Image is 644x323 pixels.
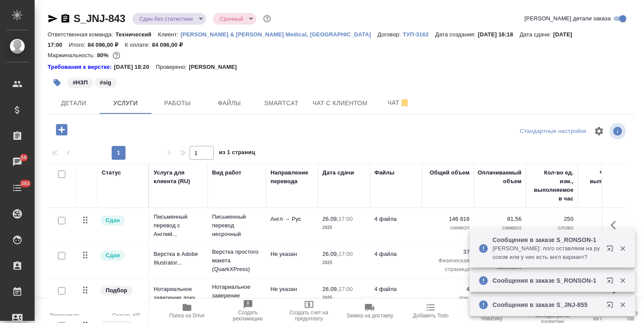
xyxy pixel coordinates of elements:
span: Smartcat [261,98,302,109]
p: #sig [100,78,112,87]
p: 4 файла [374,250,418,258]
span: Чат [378,97,419,108]
span: Настроить таблицу [589,121,609,142]
button: Открыть в новой вкладке [601,272,622,293]
p: [PERSON_NAME] & [PERSON_NAME] Medical, [GEOGRAPHIC_DATA] [180,31,377,38]
span: Добавить Todo [413,313,448,319]
p: Письменный перевод несрочный [212,213,262,239]
p: Проверено: [156,63,189,71]
span: Чат с клиентом [312,98,367,109]
p: Сообщения в заказе S_RONSON-1 [493,276,601,285]
button: Открыть в новой вкладке [601,240,622,261]
p: К оплате: [125,42,152,48]
p: Англ → Рус [270,215,314,223]
span: [PERSON_NAME] детали заказа [525,14,611,23]
p: Маржинальность: [48,52,97,58]
button: Закрыть [614,245,631,252]
p: ТУП-3162 [403,31,435,38]
p: 2025 [322,223,366,232]
span: Создать счет на предоплату [283,310,334,322]
p: 2025 [322,258,366,267]
button: Открыть в новой вкладке [601,296,622,317]
p: Клиент: [158,31,180,38]
span: из 1 страниц [219,147,255,160]
button: Закрыть [614,301,631,309]
p: Итого: [69,42,87,48]
div: Кол-во ед. изм., выполняемое в час [530,168,573,203]
span: Определить тематику [467,310,517,322]
p: 4 файла [374,285,418,294]
p: Договор: [377,31,403,38]
p: 37 [426,248,470,256]
p: 84 096,00 ₽ [152,42,189,48]
div: Статус [102,168,121,177]
p: Дата создания: [435,31,478,38]
div: Общий объем [430,168,470,177]
p: 250 [530,215,573,223]
span: Детали [53,98,94,109]
span: Пересчитать [50,313,80,319]
span: Посмотреть информацию [609,123,628,139]
button: Скачать КП [96,299,157,323]
p: слово [530,223,573,232]
p: [PERSON_NAME]: лого оставляем на русском или у них есть англ вариант? [493,244,601,262]
p: Верстка в Adobe Illustrator... [154,250,203,267]
p: Не указан [270,250,314,258]
p: символ [426,223,470,232]
p: Физическая страница [426,256,470,274]
button: Заявка на доставку [339,299,400,323]
div: Сдан без статистики [213,13,256,25]
button: Доп статусы указывают на важность/срочность заказа [261,13,273,24]
button: 13824.82 RUB; [111,50,122,61]
p: Сдан [106,251,120,260]
p: [DATE] 16:18 [478,31,520,38]
button: Закрыть [614,277,631,284]
a: 393 [2,177,32,199]
div: Часов на выполнение [582,168,625,186]
p: Письменный перевод с Англий... [154,213,203,239]
p: 2025 [322,294,366,302]
p: Верстка простого макета (QuarkXPress) [212,248,262,274]
span: Скачать КП [112,313,140,319]
button: Сдан без статистики [137,15,196,23]
a: 56 [2,151,32,173]
p: 80% [97,52,110,58]
button: Определить тематику [461,299,522,323]
span: Услуги [105,98,146,109]
div: Вид работ [212,168,241,177]
p: символ [478,223,522,232]
a: S_JNJ-843 [74,13,126,24]
p: 4 файла [374,215,418,223]
p: Не указан [270,285,314,294]
div: Услуга для клиента (RU) [154,168,203,186]
p: 17:00 [338,286,353,292]
p: 4 [426,285,470,294]
span: 393 [16,179,35,188]
p: док. [426,294,470,302]
button: Пересчитать [35,299,96,323]
a: ТУП-3162 [403,30,435,38]
a: [PERSON_NAME] & [PERSON_NAME] Medical, [GEOGRAPHIC_DATA] [180,30,377,38]
button: Срочный [217,15,246,23]
button: Создать счет на предоплату [278,299,339,323]
span: 56 [16,153,32,162]
p: 84 096,00 ₽ [87,42,125,48]
button: Скопировать ссылку [60,13,71,24]
div: Направление перевода [270,168,314,186]
p: #НЗП [73,78,88,87]
p: Сообщения в заказе S_RONSON-1 [493,236,601,244]
p: Технический [116,31,158,38]
button: Добавить тэг [48,73,67,92]
div: Файлы [374,168,394,177]
td: 81.56 [578,210,630,241]
span: sig [94,78,118,86]
div: Сдан без статистики [132,13,206,25]
p: Нотариальное заверение доку... [154,285,203,302]
p: Подбор [106,286,127,295]
p: 17:00 [338,216,353,222]
div: Оплачиваемый объем [478,168,522,186]
p: 26.09, [322,216,338,222]
span: НЗП [67,78,94,86]
button: Добавить услугу [50,121,74,139]
span: Файлы [209,98,250,109]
